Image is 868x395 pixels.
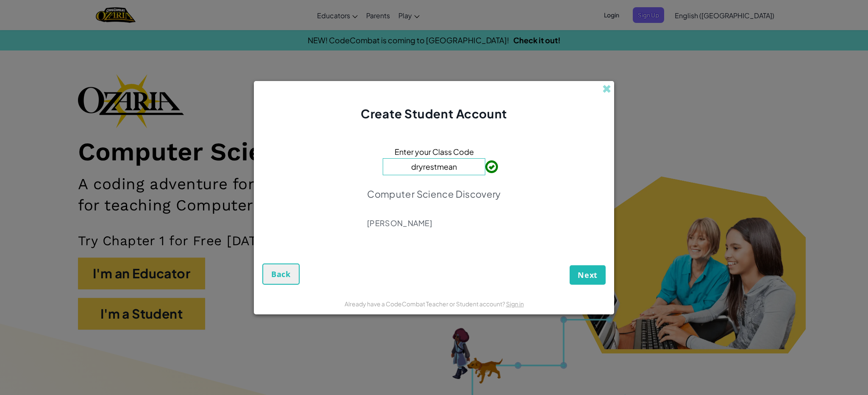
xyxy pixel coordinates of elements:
[262,263,300,285] button: Back
[578,270,598,280] span: Next
[367,218,501,228] p: [PERSON_NAME]
[271,269,291,279] span: Back
[367,188,501,200] p: Computer Science Discovery
[361,106,507,121] span: Create Student Account
[395,146,474,158] span: Enter your Class Code
[345,300,506,308] span: Already have a CodeCombat Teacher or Student account?
[506,300,524,308] a: Sign in
[570,265,606,285] button: Next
